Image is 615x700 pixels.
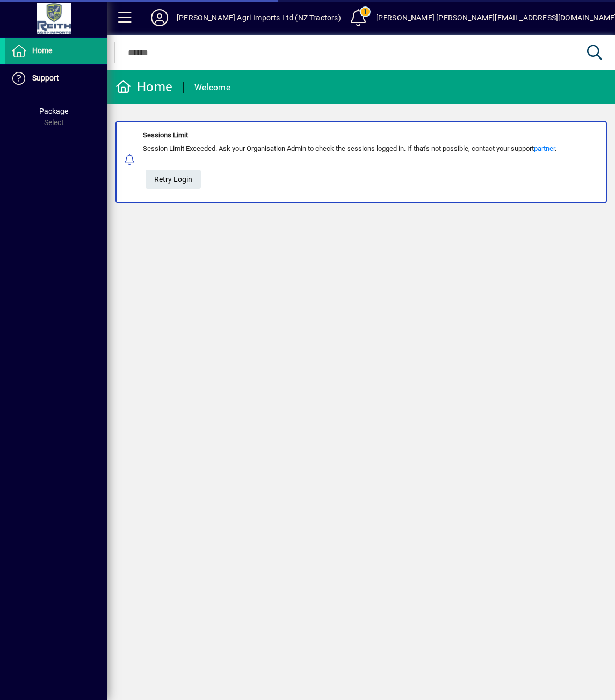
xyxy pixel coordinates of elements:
[534,144,555,152] a: partner
[142,8,177,27] button: Profile
[143,130,556,141] div: Sessions Limit
[194,79,230,96] div: Welcome
[32,46,52,55] span: Home
[39,107,68,115] span: Package
[5,65,107,92] a: Support
[115,78,172,96] div: Home
[107,121,615,203] app-alert-notification-menu-item: Sessions Limit
[32,74,59,82] span: Support
[146,170,201,189] button: Retry Login
[177,9,341,26] div: [PERSON_NAME] Agri-Imports Ltd (NZ Tractors)
[143,143,556,154] div: Session Limit Exceeded. Ask your Organisation Admin to check the sessions logged in. If that's no...
[154,171,192,188] span: Retry Login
